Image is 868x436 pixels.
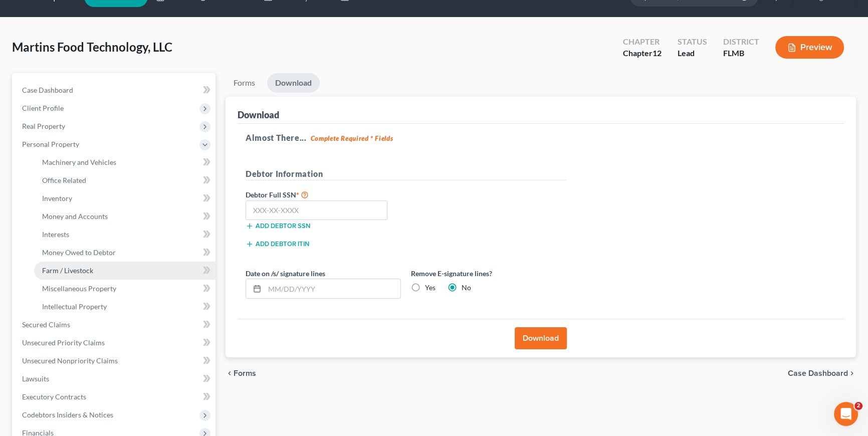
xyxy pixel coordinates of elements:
span: Codebtors Insiders & Notices [22,410,113,419]
span: 2 [854,402,862,410]
i: chevron_right [848,369,856,377]
span: Real Property [22,122,65,130]
span: Inventory [42,194,72,202]
a: Executory Contracts [14,388,215,406]
span: Money and Accounts [42,212,108,221]
label: No [462,283,471,293]
button: Add debtor ITIN [246,240,309,248]
div: District [723,36,759,48]
span: 12 [653,48,662,58]
a: Case Dashboard [14,81,215,99]
span: Intellectual Property [42,302,107,311]
a: Money and Accounts [34,207,215,226]
a: Forms [226,73,263,93]
span: Lawsuits [22,374,49,383]
span: Farm / Livestock [42,266,93,275]
h5: Almost There... [246,132,836,144]
span: Forms [234,369,256,377]
div: Lead [678,48,707,59]
iframe: Intercom live chat [834,402,858,426]
label: Yes [425,283,436,293]
a: Miscellaneous Property [34,280,215,298]
a: Secured Claims [14,316,215,334]
a: Intellectual Property [34,298,215,316]
span: Interests [42,230,69,239]
label: Date on /s/ signature lines [246,268,325,279]
a: Lawsuits [14,370,215,388]
button: Download [515,327,567,349]
div: Chapter [623,48,662,59]
div: Status [678,36,707,48]
span: Executory Contracts [22,392,86,401]
div: FLMB [723,48,759,59]
h5: Debtor Information [246,168,566,180]
a: Unsecured Nonpriority Claims [14,352,215,370]
input: MM/DD/YYYY [265,279,400,298]
span: Secured Claims [22,320,70,329]
a: Farm / Livestock [34,262,215,280]
strong: Complete Required * Fields [311,134,393,142]
span: Money Owed to Debtor [42,248,116,257]
a: Download [267,73,320,93]
div: Chapter [623,36,662,48]
i: chevron_left [226,369,234,377]
a: Unsecured Priority Claims [14,334,215,352]
a: Interests [34,226,215,244]
span: Personal Property [22,140,79,148]
span: Office Related [42,176,86,184]
a: Inventory [34,189,215,207]
div: Download [238,109,279,121]
span: Machinery and Vehicles [42,158,116,166]
button: Add debtor SSN [246,222,310,230]
label: Debtor Full SSN [241,188,406,200]
a: Case Dashboard chevron_right [788,369,856,377]
a: Machinery and Vehicles [34,153,215,171]
span: Unsecured Nonpriority Claims [22,356,118,365]
span: Miscellaneous Property [42,284,116,293]
span: Unsecured Priority Claims [22,338,105,347]
a: Money Owed to Debtor [34,244,215,262]
label: Remove E-signature lines? [411,268,566,279]
span: Case Dashboard [22,86,73,94]
button: chevron_left Forms [226,369,270,377]
span: Martins Food Technology, LLC [12,40,172,54]
button: Preview [775,36,844,59]
span: Case Dashboard [788,369,848,377]
input: XXX-XX-XXXX [246,200,387,221]
span: Client Profile [22,104,64,112]
a: Office Related [34,171,215,189]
